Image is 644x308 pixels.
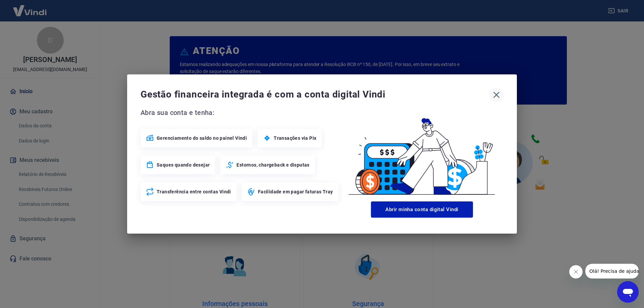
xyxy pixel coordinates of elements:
[258,188,333,195] span: Facilidade em pagar faturas Tray
[371,201,473,218] button: Abrir minha conta digital Vindi
[340,107,503,199] img: Good Billing
[141,107,340,118] span: Abra sua conta e tenha:
[569,265,583,279] iframe: Fechar mensagem
[617,281,639,303] iframe: Botão para abrir a janela de mensagens
[157,188,231,195] span: Transferência entre contas Vindi
[274,135,316,141] span: Transações via Pix
[4,5,56,10] span: Olá! Precisa de ajuda?
[157,135,247,141] span: Gerenciamento do saldo no painel Vindi
[585,264,639,279] iframe: Mensagem da empresa
[157,162,210,168] span: Saques quando desejar
[236,162,309,168] span: Estornos, chargeback e disputas
[141,88,489,101] span: Gestão financeira integrada é com a conta digital Vindi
